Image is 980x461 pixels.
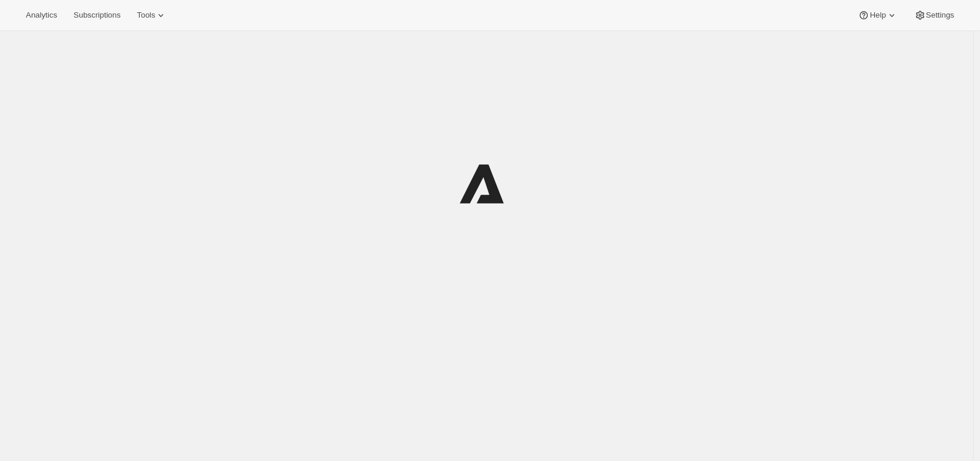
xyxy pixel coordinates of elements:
[137,11,155,20] span: Tools
[19,7,64,23] button: Analytics
[130,7,174,23] button: Tools
[66,7,127,23] button: Subscriptions
[926,11,954,20] span: Settings
[870,11,885,20] span: Help
[73,11,120,20] span: Subscriptions
[907,7,961,23] button: Settings
[851,7,904,23] button: Help
[26,11,57,20] span: Analytics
